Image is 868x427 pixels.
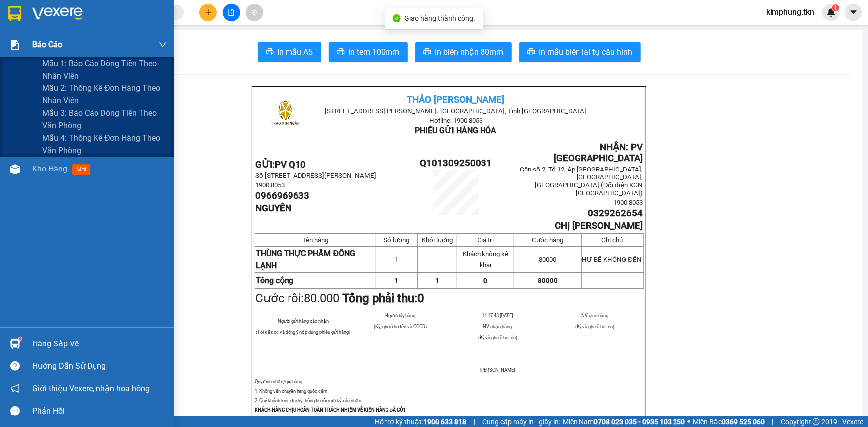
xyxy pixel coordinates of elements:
[205,9,212,16] span: plus
[539,46,633,58] span: In mẫu biên lai tự cấu hình
[12,72,148,105] b: GỬI : PV [GEOGRAPHIC_DATA]
[329,42,408,62] button: printerIn tem 100mm
[10,406,20,416] span: message
[478,335,517,340] span: (Ký và ghi rõ họ tên)
[302,236,328,244] span: Tên hàng
[32,164,67,173] span: Kho hàng
[405,14,476,22] span: Giao hàng thành công.
[423,418,466,426] strong: 1900 633 818
[304,291,340,305] span: 80.000
[393,14,401,22] span: check-circle
[325,107,587,115] span: [STREET_ADDRESS][PERSON_NAME]. [GEOGRAPHIC_DATA], Tỉnh [GEOGRAPHIC_DATA]
[255,388,328,394] span: 1. Không vân chuyển hàng quốc cấm
[258,42,321,62] button: printerIn mẫu A5
[832,4,839,11] sup: 1
[255,172,377,179] span: Số [STREET_ADDRESS][PERSON_NAME]
[845,4,862,21] button: caret-down
[159,41,167,49] span: down
[261,90,310,139] img: logo
[278,46,313,58] span: In mẫu A5
[278,318,329,324] span: Người gửi hàng xác nhận
[407,94,505,105] span: THẢO [PERSON_NAME]
[554,142,643,164] span: NHẬN: PV [GEOGRAPHIC_DATA]
[10,361,20,371] span: question-circle
[418,291,425,305] span: 0
[93,24,416,37] li: [STREET_ADDRESS][PERSON_NAME]. [GEOGRAPHIC_DATA], Tỉnh [GEOGRAPHIC_DATA]
[415,42,512,62] button: printerIn biên nhận 80mm
[256,249,356,270] span: THÙNG THỰC PHẨM ĐÔNG LẠNH
[463,250,508,269] span: Khách không kê khai
[12,12,62,62] img: logo.jpg
[228,9,235,16] span: file-add
[849,8,858,17] span: caret-down
[722,418,765,426] strong: 0369 525 060
[834,4,837,11] span: 1
[483,277,487,285] span: 0
[42,107,167,132] span: Mẫu 3: Báo cáo dòng tiền theo văn phòng
[423,48,431,57] span: printer
[394,277,398,284] span: 1
[375,416,466,427] span: Hỗ trợ kỹ thuật:
[199,4,217,21] button: plus
[422,236,453,244] span: Khối lượng
[395,256,398,263] span: 1
[532,236,564,244] span: Cước hàng
[415,126,497,135] span: PHIẾU GỬI HÀNG HÓA
[435,277,439,284] span: 1
[594,418,685,426] strong: 0708 023 035 - 0935 103 250
[539,256,557,263] span: 80000
[255,398,362,403] span: 2. Quý khách kiểm tra kỹ thông tin rồi mới ký xác nhận
[519,42,641,62] button: printerIn mẫu biên lai tự cấu hình
[10,339,20,349] img: warehouse-icon
[429,117,482,124] span: Hotline: 1900 8053
[563,416,685,427] span: Miền Nam
[42,82,167,107] span: Mẫu 2: Thống kê đơn hàng theo nhân viên
[385,313,415,318] span: Người lấy hàng
[349,46,400,58] span: In tem 100mm
[223,4,240,21] button: file-add
[343,291,425,305] strong: Tổng phải thu:
[482,313,513,318] span: 14:17:43 [DATE]
[588,208,643,219] span: 0329262654
[477,236,494,244] span: Giá trị
[256,329,351,335] span: (Tôi đã đọc và đồng ý nộp đúng phiếu gửi hàng)
[32,359,167,374] div: Hướng dẫn sử dụng
[19,337,22,340] sup: 1
[256,276,293,285] strong: Tổng cộng
[687,420,690,424] span: ⚪️
[42,57,167,82] span: Mẫu 1: Báo cáo dòng tiền theo nhân viên
[555,220,643,231] span: CHỊ [PERSON_NAME]
[32,38,62,51] span: Báo cáo
[435,46,504,58] span: In biên nhận 80mm
[8,6,21,21] img: logo-vxr
[251,9,258,16] span: aim
[480,367,515,373] span: [PERSON_NAME]
[772,416,773,427] span: |
[474,416,475,427] span: |
[72,164,90,175] span: mới
[246,4,263,21] button: aim
[10,384,20,393] span: notification
[483,324,512,329] span: NV nhận hàng
[575,324,614,329] span: (Ký và ghi rõ họ tên)
[255,190,310,201] span: 0966969633
[614,199,643,206] span: 1900 8053
[255,203,291,214] span: NGUYÊN
[582,256,642,263] span: HƯ BỂ KHÔNG ĐỀN
[255,181,285,189] span: 1900 8053
[813,418,820,425] span: copyright
[32,337,167,351] div: Hàng sắp về
[538,277,558,284] span: 80000
[10,164,20,174] img: warehouse-icon
[527,48,535,57] span: printer
[93,37,416,49] li: Hotline: 1900 8153
[482,416,560,427] span: Cung cấp máy in - giấy in:
[42,132,167,157] span: Mẫu 4: Thống kê đơn hàng theo văn phòng
[758,6,822,18] span: kimphung.tkn
[255,159,306,170] strong: GỬI:
[374,324,427,329] span: (Ký, ghi rõ họ tên và CCCD)
[255,291,425,305] span: Cước rồi:
[520,166,643,197] span: Căn số 2, Tổ 12, Ấp [GEOGRAPHIC_DATA], [GEOGRAPHIC_DATA], [GEOGRAPHIC_DATA] (Đối diện KCN [GEOG...
[827,8,836,17] img: icon-new-feature
[266,48,274,57] span: printer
